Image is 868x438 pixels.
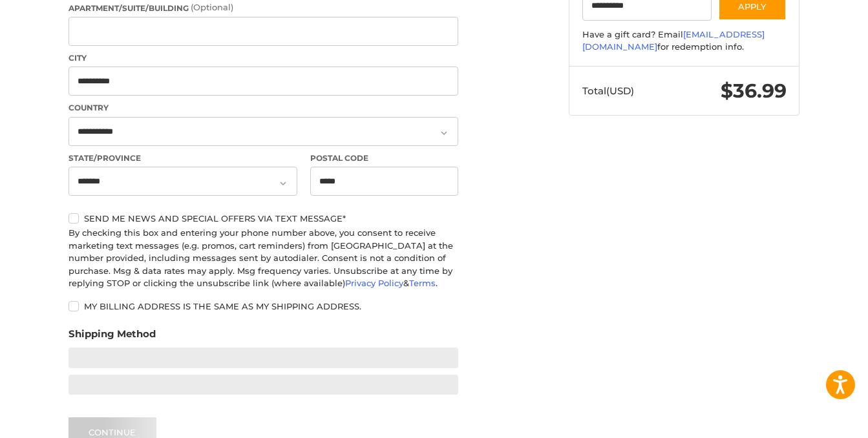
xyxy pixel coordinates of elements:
[582,28,787,54] div: Have a gift card? Email for redemption info.
[409,278,436,288] a: Terms
[69,1,458,14] label: Apartment/Suite/Building
[69,301,458,311] label: My billing address is the same as my shipping address.
[310,152,459,164] label: Postal Code
[721,79,787,103] span: $36.99
[69,213,458,224] label: Send me news and special offers via text message*
[69,227,458,290] div: By checking this box and entering your phone number above, you consent to receive marketing text ...
[69,52,458,64] label: City
[69,102,458,114] label: Country
[69,152,297,164] label: State/Province
[191,2,233,12] small: (Optional)
[345,278,403,288] a: Privacy Policy
[69,327,156,348] legend: Shipping Method
[582,85,634,97] span: Total (USD)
